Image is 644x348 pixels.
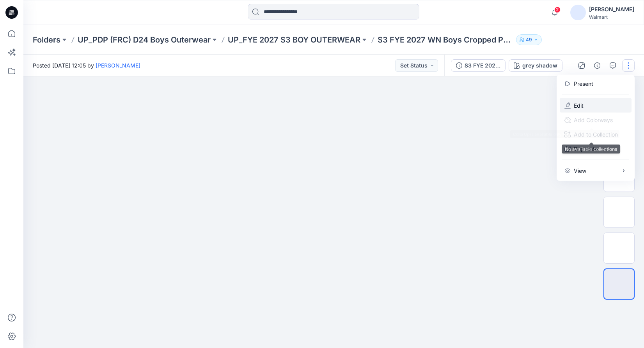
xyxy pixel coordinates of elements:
[451,59,506,72] button: S3 FYE 2027 WN Boys Cropped Puffer
[33,61,140,69] span: Posted [DATE] 12:05 by
[589,5,634,14] div: [PERSON_NAME]
[574,167,586,175] p: View
[378,34,513,45] p: S3 FYE 2027 WN Boys Cropped Puffer
[33,34,60,45] a: Folders
[96,62,140,69] a: [PERSON_NAME]
[526,36,532,44] p: 49
[574,80,593,88] a: Present
[509,59,562,72] button: grey shadow
[591,59,603,72] button: Details
[465,61,500,70] div: S3 FYE 2027 WN Boys Cropped Puffer
[78,34,211,45] a: UP_PDP (FRC) D24 Boys Outerwear
[228,34,360,45] a: UP_FYE 2027 S3 BOY OUTERWEAR
[554,7,561,13] span: 2
[522,61,557,70] div: grey shadow
[574,145,609,153] p: Duplicate to...
[589,14,634,20] div: Walmart
[516,34,542,45] button: 49
[574,101,584,110] a: Edit
[570,5,586,20] img: avatar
